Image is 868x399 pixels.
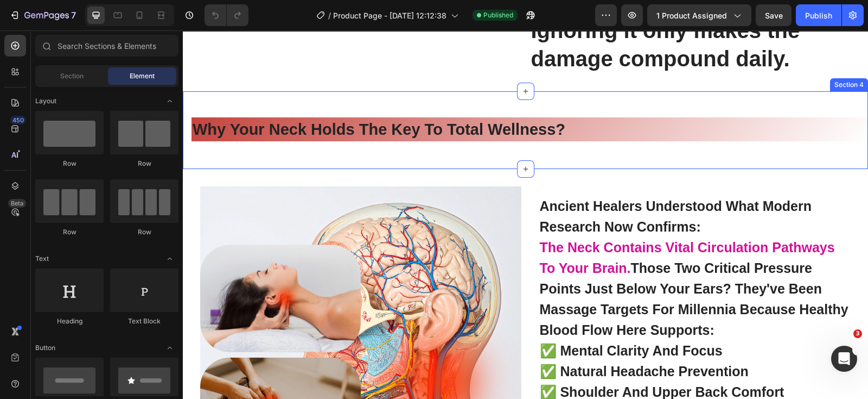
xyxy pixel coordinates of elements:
span: Text [35,254,49,264]
div: Row [35,227,104,237]
span: Product Page - [DATE] 12:12:38 [333,10,446,21]
div: Row [110,159,178,169]
span: Toggle open [161,92,178,110]
div: Text Block [110,316,178,326]
span: Save [765,11,783,20]
span: Toggle open [161,339,178,357]
span: the neck contains vital circulation pathways to your brain. [357,209,652,245]
div: Row [110,227,178,237]
div: Publish [805,10,832,21]
span: 1 product assigned [656,10,727,21]
button: 1 product assigned [647,4,751,26]
span: Section [60,71,84,81]
span: Published [483,10,513,20]
span: Layout [35,96,56,106]
strong: ✅ shoulder and upper back comfort [357,354,602,369]
button: 7 [4,4,81,26]
span: / [328,10,331,21]
div: Undo/Redo [205,4,248,26]
strong: those two critical pressure points just below your ears? they've been massage targets for millenn... [357,230,666,307]
button: Publish [796,4,841,26]
strong: ancient healers understood what modern research now confirms: [357,168,629,204]
div: Row [35,159,104,169]
strong: ✅ mental clarity and focus [357,313,540,328]
button: Save [756,4,792,26]
p: 7 [71,9,76,22]
span: Element [130,71,155,81]
div: 450 [10,116,26,124]
div: Beta [8,199,26,208]
input: Search Sections & Elements [35,35,178,57]
strong: ✅ natural headache prevention [357,333,566,348]
iframe: Intercom live chat [831,346,857,372]
div: Heading [35,316,104,326]
span: Toggle open [161,250,178,267]
iframe: Design area [183,30,868,399]
div: Section 4 [649,49,683,59]
strong: why your neck holds the key to total wellness? [10,90,382,108]
span: Button [35,343,55,353]
span: 3 [853,329,862,338]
